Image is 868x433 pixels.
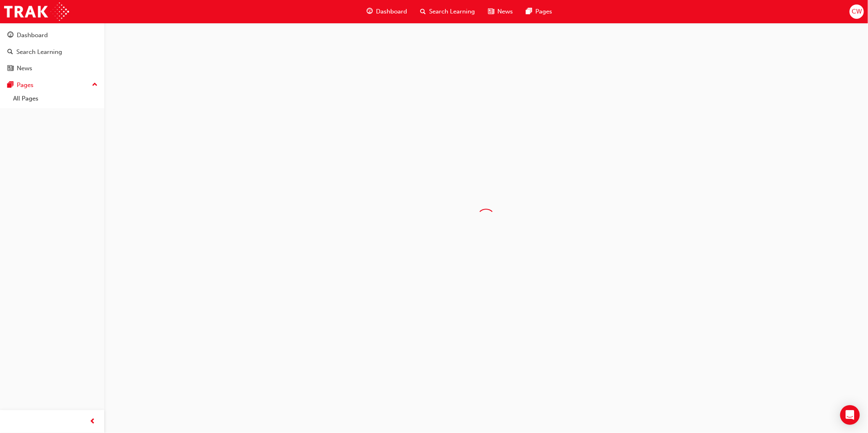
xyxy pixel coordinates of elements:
span: Search Learning [429,7,475,16]
span: prev-icon [90,417,96,427]
img: Trak [4,2,69,21]
span: guage-icon [367,7,373,17]
a: All Pages [10,92,101,105]
span: search-icon [420,7,426,17]
button: Pages [3,78,101,93]
span: news-icon [488,7,494,17]
span: guage-icon [7,32,13,39]
div: Dashboard [17,31,48,40]
span: news-icon [7,65,13,72]
span: search-icon [7,49,13,56]
span: pages-icon [7,82,13,89]
span: Pages [535,7,552,16]
div: News [17,64,32,73]
a: news-iconNews [481,3,519,20]
a: News [3,61,101,76]
a: search-iconSearch Learning [414,3,481,20]
div: Search Learning [16,47,62,57]
a: pages-iconPages [519,3,559,20]
a: Search Learning [3,45,101,60]
span: CW [852,7,862,16]
a: guage-iconDashboard [360,3,414,20]
div: Pages [17,80,34,90]
button: DashboardSearch LearningNews [3,26,101,78]
span: pages-icon [526,7,532,17]
span: News [497,7,513,16]
span: up-icon [92,80,98,90]
button: CW [850,4,864,19]
span: Dashboard [376,7,407,16]
a: Dashboard [3,28,101,43]
div: Open Intercom Messenger [840,405,860,425]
